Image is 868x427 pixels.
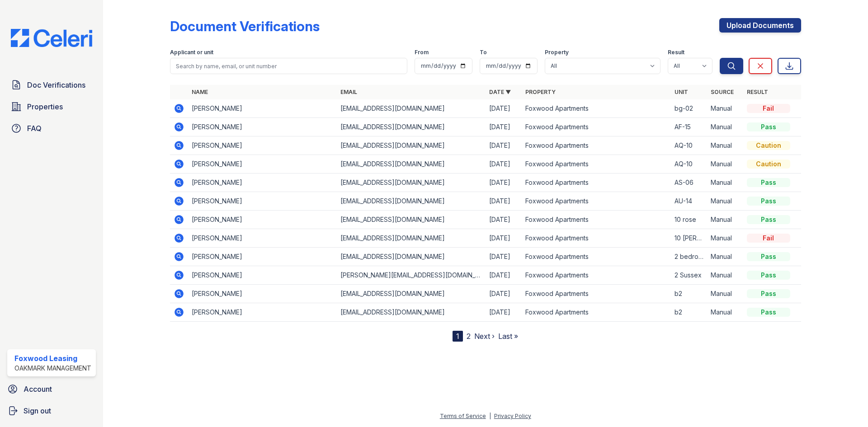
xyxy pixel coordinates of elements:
[747,89,768,95] a: Result
[671,174,707,192] td: AS-06
[24,384,52,394] span: Account
[486,155,522,174] td: [DATE]
[337,303,486,322] td: [EMAIL_ADDRESS][DOMAIN_NAME]
[14,364,91,373] div: Oakmark Management
[671,192,707,211] td: AU-14
[707,99,743,118] td: Manual
[188,118,337,136] td: [PERSON_NAME]
[337,211,486,229] td: [EMAIL_ADDRESS][DOMAIN_NAME]
[707,229,743,248] td: Manual
[7,76,96,94] a: Doc Verifications
[480,49,487,56] label: To
[719,18,801,33] a: Upload Documents
[668,49,684,56] label: Result
[671,155,707,174] td: AQ-10
[170,58,407,74] input: Search by name, email, or unit number
[707,285,743,303] td: Manual
[188,99,337,118] td: [PERSON_NAME]
[486,229,522,248] td: [DATE]
[747,308,790,317] div: Pass
[522,285,670,303] td: Foxwood Apartments
[522,266,670,285] td: Foxwood Apartments
[498,332,518,341] a: Last »
[707,266,743,285] td: Manual
[747,122,790,131] div: Pass
[474,332,495,341] a: Next ›
[747,252,790,261] div: Pass
[522,174,670,192] td: Foxwood Apartments
[522,248,670,266] td: Foxwood Apartments
[747,104,790,113] div: Fail
[747,141,790,150] div: Caution
[494,413,531,419] a: Privacy Policy
[486,248,522,266] td: [DATE]
[525,89,556,95] a: Property
[337,229,486,248] td: [EMAIL_ADDRESS][DOMAIN_NAME]
[188,136,337,155] td: [PERSON_NAME]
[671,229,707,248] td: 10 [PERSON_NAME]
[747,197,790,206] div: Pass
[440,413,486,419] a: Terms of Service
[340,89,357,95] a: Email
[4,402,99,420] a: Sign out
[707,136,743,155] td: Manual
[27,101,63,112] span: Properties
[671,136,707,155] td: AQ-10
[188,192,337,211] td: [PERSON_NAME]
[486,192,522,211] td: [DATE]
[522,211,670,229] td: Foxwood Apartments
[489,413,491,419] div: |
[486,99,522,118] td: [DATE]
[337,285,486,303] td: [EMAIL_ADDRESS][DOMAIN_NAME]
[337,118,486,136] td: [EMAIL_ADDRESS][DOMAIN_NAME]
[337,99,486,118] td: [EMAIL_ADDRESS][DOMAIN_NAME]
[707,174,743,192] td: Manual
[188,303,337,322] td: [PERSON_NAME]
[192,89,208,95] a: Name
[7,119,96,137] a: FAQ
[486,118,522,136] td: [DATE]
[337,155,486,174] td: [EMAIL_ADDRESS][DOMAIN_NAME]
[486,303,522,322] td: [DATE]
[522,136,670,155] td: Foxwood Apartments
[711,89,734,95] a: Source
[522,99,670,118] td: Foxwood Apartments
[522,155,670,174] td: Foxwood Apartments
[671,99,707,118] td: bg-02
[671,303,707,322] td: b2
[486,136,522,155] td: [DATE]
[671,285,707,303] td: b2
[337,248,486,266] td: [EMAIL_ADDRESS][DOMAIN_NAME]
[467,332,471,341] a: 2
[486,266,522,285] td: [DATE]
[747,215,790,224] div: Pass
[188,174,337,192] td: [PERSON_NAME]
[675,89,688,95] a: Unit
[545,49,569,56] label: Property
[671,211,707,229] td: 10 rose
[7,98,96,116] a: Properties
[707,211,743,229] td: Manual
[747,178,790,187] div: Pass
[671,118,707,136] td: AF-15
[337,136,486,155] td: [EMAIL_ADDRESS][DOMAIN_NAME]
[337,266,486,285] td: [PERSON_NAME][EMAIL_ADDRESS][DOMAIN_NAME]
[707,155,743,174] td: Manual
[27,123,42,134] span: FAQ
[486,211,522,229] td: [DATE]
[707,192,743,211] td: Manual
[27,80,85,90] span: Doc Verifications
[337,192,486,211] td: [EMAIL_ADDRESS][DOMAIN_NAME]
[522,303,670,322] td: Foxwood Apartments
[707,248,743,266] td: Manual
[188,155,337,174] td: [PERSON_NAME]
[522,192,670,211] td: Foxwood Apartments
[4,380,99,398] a: Account
[188,266,337,285] td: [PERSON_NAME]
[486,174,522,192] td: [DATE]
[453,331,463,342] div: 1
[671,248,707,266] td: 2 bedroom
[747,160,790,169] div: Caution
[522,118,670,136] td: Foxwood Apartments
[170,18,320,34] div: Document Verifications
